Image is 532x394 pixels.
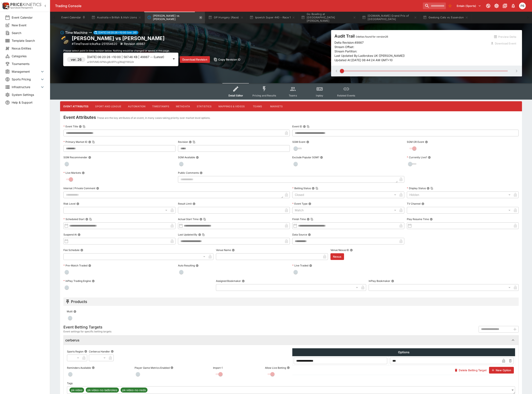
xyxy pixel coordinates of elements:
[489,367,514,374] button: New Option
[334,33,488,39] h4: Audit Trail
[59,12,88,23] button: Event Calendar
[89,350,110,353] p: Cerberus Handler
[200,171,203,174] button: Public Comments
[292,264,308,267] p: Live Traded
[12,46,45,51] span: Nexus Entities
[330,248,349,252] p: Venue Nexus ID
[71,57,82,62] h6: ver. 26
[454,3,484,9] button: Select Tenant
[242,280,245,283] button: Assigned Bookmaker
[69,388,84,392] span: pk-video
[63,279,91,283] p: InPlay Trading Engine
[252,94,276,97] span: Pricing and Results
[12,100,45,105] span: Help & Support
[63,233,77,236] p: Suspend At
[447,3,453,9] button: No Bookmarks
[63,217,84,221] p: Scheduled Start
[149,101,173,111] button: Timestamps
[309,264,312,267] button: Live Traded
[452,367,489,374] button: Delete Betting Target
[63,140,87,144] p: Primary Market ID
[350,249,353,252] button: Venue Nexus ID
[55,4,421,8] div: Trading Console
[88,264,91,267] button: Pre-Match Traded
[292,217,306,221] p: Finish Time
[12,54,45,58] span: Categories
[334,40,364,45] p: Delta Revision: 49867
[170,366,173,369] button: Player Game Metrics Enabled
[88,141,91,143] button: Primary Market IDCopy To Clipboard
[307,218,310,221] button: Finish TimeCopy To Clipboard
[12,38,45,43] span: Template Search
[12,23,45,27] span: New Event
[215,101,248,111] button: Mappings & Videos
[12,62,45,66] span: Tournaments
[337,94,355,97] span: Related Events
[87,60,134,63] span: ur9XfVMErAPMxg8c6FPcg3NqIjYIWQ3r
[12,69,40,74] span: Management
[193,101,215,111] button: Statistics
[289,94,297,97] span: Teams
[425,141,428,143] button: SGM OR Event
[178,217,199,221] p: Actual Start Time
[228,94,243,97] span: Detail Editor
[88,156,91,159] button: SGM Recommender
[203,218,206,221] button: Copy To Clipboard
[63,49,170,52] span: Please select point in time revision below. Nothing would be changed or saved in this page.
[299,12,359,23] button: Go Bowling at [GEOGRAPHIC_DATA][PERSON_NAME]
[407,156,427,159] p: Currently Live?
[334,45,488,62] p: Stream Offset: Stream Partition: Last Updated By: Ladbrokes UK ([PERSON_NAME]) Updated At: [DATE]...
[407,140,424,144] p: SGM OR Event
[178,140,188,144] p: Revision
[12,31,45,35] span: Search
[308,233,311,236] button: Data Source
[407,191,512,198] div: Hidden
[180,56,210,63] button: Download Revision
[292,191,398,198] div: Closed
[196,264,199,267] button: Auto Resulting
[216,279,241,283] p: Assigned Bookmaker
[72,35,165,42] h2: Copy To Clipboard
[83,125,86,128] button: Copy To Clipboard
[67,381,73,385] p: Tags
[292,125,302,128] p: Event ID
[92,141,95,143] button: Copy To Clipboard
[316,94,323,97] span: Inplay
[369,279,390,283] p: InPlay Bookmaker
[60,35,70,46] img: darts.png
[222,83,360,100] div: Event type filters
[89,12,144,23] button: Australia v British & Irish Lions
[97,116,210,120] p: These are the key attributes of an event, in many cases taking priority over market level options.
[427,187,430,190] button: Display StatusCopy To Clipboard
[509,2,517,10] button: Notifications
[320,156,323,159] button: Exclude Popular SGM?
[67,310,73,313] p: Multi
[189,141,192,143] button: RevisionCopy To Clipboard
[63,325,111,329] h5: Event Betting Targets
[212,56,243,63] button: Copy Revision ID
[10,3,41,6] img: PriceKinetics
[12,15,45,20] span: Event Calendar
[65,30,87,35] h6: Time Machine
[63,248,79,252] p: Fee Schedule
[80,249,83,252] button: Fee Schedule
[63,125,78,128] p: Event Title
[292,140,305,144] p: SGM Event
[193,141,195,143] button: Copy To Clipboard
[72,42,117,46] p: Copy To Clipboard
[125,101,149,111] button: Automation
[420,12,471,23] button: Geelong Cats vs Essendon
[306,141,309,143] button: SGM Event
[359,12,420,23] button: [DOMAIN_NAME] Grand Prix of [GEOGRAPHIC_DATA]
[12,85,40,89] span: Infrastructure
[247,12,298,23] button: Ipswich Super 440 - Race 1
[501,2,509,10] button: Documentation
[222,366,224,369] button: Import
[63,329,111,334] span: Event settings for specific betting targets
[173,101,193,111] button: Metadata
[63,186,95,190] p: Internal / Private Comment
[407,186,426,190] p: Display Status
[292,233,307,236] p: Data Source
[213,366,221,370] p: Import
[421,202,424,205] button: TV Channel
